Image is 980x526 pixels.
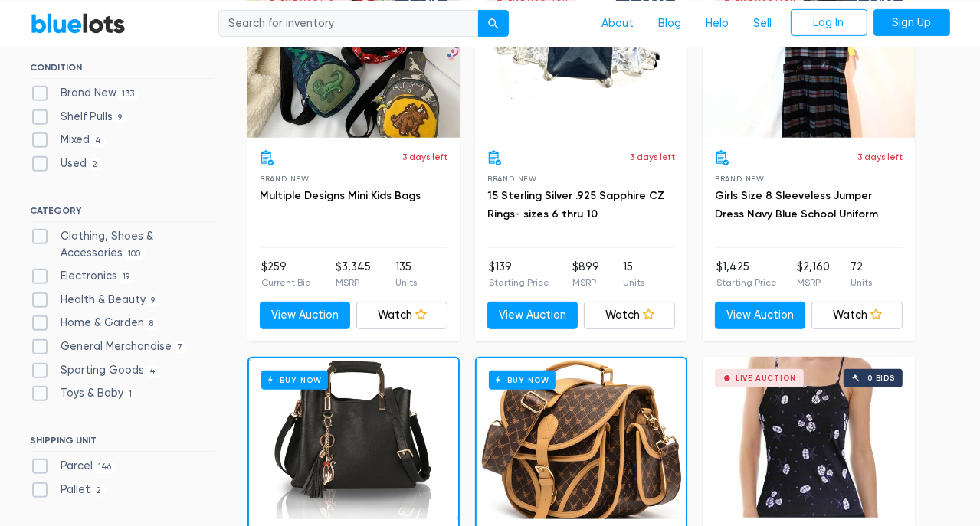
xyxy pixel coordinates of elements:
label: Health & Beauty [31,292,160,309]
div: Live Auction [736,374,796,382]
li: $899 [572,259,599,289]
h6: Buy Now [261,371,328,390]
label: Brand New [31,85,139,102]
label: Used [31,155,103,172]
span: 9 [146,295,160,307]
p: Units [851,276,872,289]
h6: SHIPPING UNIT [31,435,214,452]
label: Shelf Pulls [31,109,127,126]
span: 4 [145,365,161,377]
p: 3 days left [857,150,903,164]
p: MSRP [572,276,599,289]
label: Electronics [31,268,135,285]
a: View Auction [487,302,578,329]
p: 3 days left [402,150,447,164]
div: 0 bids [867,374,895,382]
p: Starting Price [716,276,777,289]
a: Watch [584,302,675,329]
span: 2 [91,485,107,497]
a: 15 Sterling Silver .925 Sapphire CZ Rings- sizes 6 thru 10 [487,189,664,221]
a: Sign Up [873,8,950,36]
h6: CATEGORY [31,205,214,222]
li: 15 [623,259,644,289]
a: Live Auction 0 bids [703,357,915,518]
p: Current Bid [261,276,311,289]
span: Brand New [487,175,537,183]
input: Search for inventory [218,9,479,37]
li: $2,160 [797,259,830,289]
a: Buy Now [477,358,686,519]
h6: CONDITION [31,62,214,79]
a: Buy Now [249,358,458,519]
span: 1 [124,389,137,401]
p: Units [623,276,644,289]
h6: Buy Now [489,371,556,390]
li: 72 [851,259,872,289]
a: View Auction [260,302,351,329]
label: Mixed [31,132,107,149]
label: Sporting Goods [31,362,161,379]
span: Brand New [260,175,310,183]
a: Watch [811,302,903,329]
span: 4 [90,136,107,148]
li: $259 [261,259,311,289]
label: General Merchandise [31,338,188,355]
a: About [590,8,647,38]
a: Log In [791,8,867,36]
li: 135 [395,259,417,289]
span: 100 [123,248,146,260]
a: Girls Size 8 Sleeveless Jumper Dress Navy Blue School Uniform [715,189,878,221]
span: 146 [93,462,116,474]
a: Sell [742,8,785,38]
label: Pallet [31,482,107,498]
label: Home & Garden [31,315,159,332]
span: 19 [118,271,135,283]
p: Starting Price [489,276,549,289]
label: Parcel [31,458,116,475]
span: 8 [145,319,159,331]
label: Toys & Baby [31,385,137,402]
p: MSRP [797,276,830,289]
a: BlueLots [31,11,126,34]
li: $139 [489,259,549,289]
p: 3 days left [630,150,675,164]
span: 9 [113,112,127,124]
a: Watch [356,302,447,329]
li: $3,345 [336,259,371,289]
span: Brand New [715,175,765,183]
span: 2 [87,158,103,171]
label: Clothing, Shoes & Accessories [31,228,214,261]
a: Blog [647,8,694,38]
p: Units [395,276,417,289]
a: Help [694,8,742,38]
span: 133 [117,88,139,100]
span: 7 [172,341,188,354]
a: View Auction [715,302,806,329]
p: MSRP [336,276,371,289]
a: Multiple Designs Mini Kids Bags [260,189,421,202]
li: $1,425 [716,259,777,289]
